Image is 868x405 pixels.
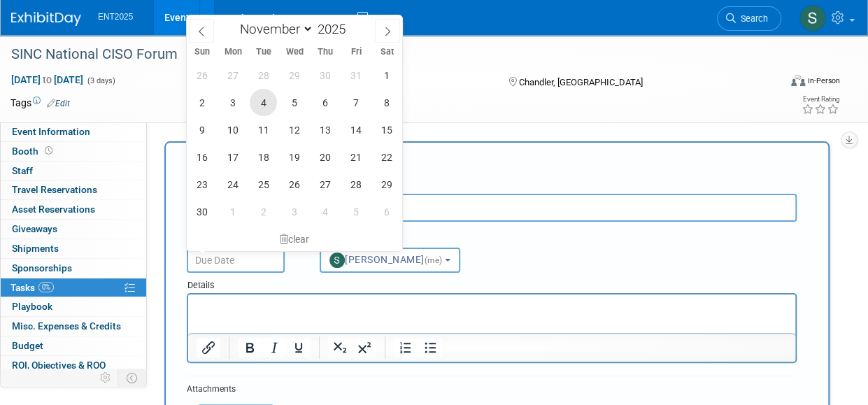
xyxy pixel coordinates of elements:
[41,74,54,85] span: to
[719,73,840,94] div: Event Format
[262,338,286,357] button: Italic
[12,262,72,273] span: Sponsorships
[250,198,277,225] span: December 2, 2025
[47,99,70,108] a: Edit
[250,62,277,89] span: October 28, 2025
[250,143,277,171] span: November 18, 2025
[394,338,418,357] button: Numbered list
[328,338,352,357] button: Subscript
[12,204,95,215] span: Asset Reservations
[736,13,768,24] span: Search
[791,75,805,86] img: Format-Inperson.png
[12,340,43,351] span: Budget
[188,116,215,143] span: November 9, 2025
[329,254,445,265] span: [PERSON_NAME]
[280,89,308,116] span: November 5, 2025
[373,116,400,143] span: November 15, 2025
[1,297,146,316] a: Playbook
[12,243,59,254] span: Shipments
[187,157,797,173] div: New Task
[425,255,443,265] span: (me)
[373,198,400,225] span: December 6, 2025
[342,171,369,198] span: November 28, 2025
[94,369,118,387] td: Personalize Event Tab Strip
[12,301,52,312] span: Playbook
[799,5,826,31] img: Stephanie Silva
[342,116,369,143] span: November 14, 2025
[373,171,400,198] span: November 29, 2025
[98,12,133,22] span: ENT2025
[11,12,81,26] img: ExhibitDay
[219,62,246,89] span: October 27, 2025
[188,294,795,333] iframe: Rich Text Area
[250,116,277,143] span: November 11, 2025
[280,198,308,225] span: December 3, 2025
[38,282,54,292] span: 0%
[311,116,339,143] span: November 13, 2025
[12,145,55,157] span: Booth
[518,77,642,87] span: Chandler, [GEOGRAPHIC_DATA]
[12,223,57,234] span: Giveaways
[1,278,146,297] a: Tasks0%
[10,73,84,86] span: [DATE] [DATE]
[313,21,355,37] input: Year
[418,338,442,357] button: Bullet list
[373,62,400,89] span: November 1, 2025
[1,220,146,239] a: Giveaways
[287,338,311,357] button: Underline
[188,198,215,225] span: November 30, 2025
[187,273,797,293] div: Details
[238,338,262,357] button: Bold
[279,48,310,57] span: Wed
[12,165,33,176] span: Staff
[118,369,147,387] td: Toggle Event Tabs
[233,20,313,38] select: Month
[1,122,146,141] a: Event Information
[188,62,215,89] span: October 26, 2025
[250,89,277,116] span: November 4, 2025
[311,171,339,198] span: November 27, 2025
[717,6,781,31] a: Search
[10,282,54,293] span: Tasks
[807,76,840,86] div: In-Person
[1,259,146,278] a: Sponsorships
[371,48,402,57] span: Sat
[12,320,121,332] span: Misc. Expenses & Credits
[248,48,279,57] span: Tue
[311,198,339,225] span: December 4, 2025
[1,356,146,375] a: ROI, Objectives & ROO
[12,360,106,371] span: ROI, Objectives & ROO
[219,116,246,143] span: November 10, 2025
[12,184,97,195] span: Travel Reservations
[320,248,460,273] button: [PERSON_NAME](me)
[1,200,146,219] a: Asset Reservations
[12,126,90,137] span: Event Information
[219,143,246,171] span: November 17, 2025
[187,48,218,57] span: Sun
[188,143,215,171] span: November 16, 2025
[250,171,277,198] span: November 25, 2025
[341,48,371,57] span: Fri
[187,180,797,194] div: Short Description
[187,194,797,222] input: Name of task or a short description
[1,142,146,161] a: Booth
[86,76,115,85] span: (3 days)
[802,96,839,103] div: Event Rating
[280,143,308,171] span: November 19, 2025
[188,89,215,116] span: November 2, 2025
[280,116,308,143] span: November 12, 2025
[1,239,146,258] a: Shipments
[342,89,369,116] span: November 7, 2025
[280,62,308,89] span: October 29, 2025
[197,338,220,357] button: Insert/edit link
[280,171,308,198] span: November 26, 2025
[342,62,369,89] span: October 31, 2025
[10,96,70,110] td: Tags
[219,171,246,198] span: November 24, 2025
[311,89,339,116] span: November 6, 2025
[1,336,146,355] a: Budget
[6,42,769,67] div: SINC National CISO Forum
[310,48,341,57] span: Thu
[218,48,248,57] span: Mon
